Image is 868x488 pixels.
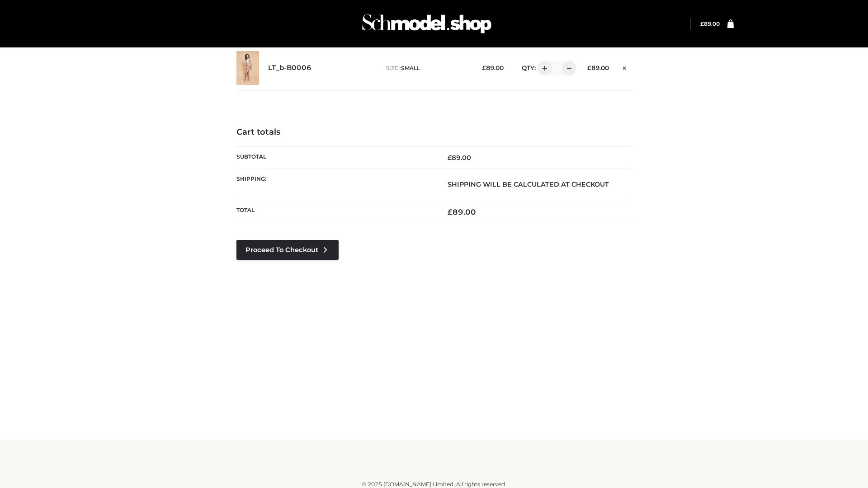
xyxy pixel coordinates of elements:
[448,154,452,162] span: £
[448,154,471,162] bdi: 89.00
[448,207,453,216] span: £
[236,200,434,224] th: Total
[482,64,504,71] bdi: 89.00
[268,64,311,72] a: LT_b-B0006
[513,61,573,75] div: QTY:
[236,240,339,260] a: Proceed to Checkout
[401,65,420,71] span: SMALL
[700,20,720,27] bdi: 89.00
[448,207,476,216] bdi: 89.00
[236,127,632,137] h4: Cart totals
[618,61,632,73] a: Remove this item
[359,6,495,42] img: Schmodel Admin 964
[587,64,591,71] span: £
[448,180,609,188] strong: Shipping will be calculated at checkout
[700,20,720,27] a: £89.00
[236,169,434,200] th: Shipping:
[236,51,259,85] img: LT_b-B0006 - SMALL
[482,64,486,71] span: £
[700,20,704,27] span: £
[236,146,434,169] th: Subtotal
[587,64,609,71] bdi: 89.00
[386,64,468,72] p: size :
